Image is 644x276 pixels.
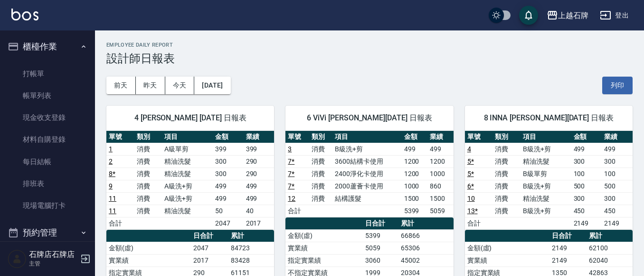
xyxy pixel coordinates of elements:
[398,242,454,254] td: 65306
[521,155,571,168] td: 精油洗髮
[492,155,521,168] td: 消費
[549,230,587,242] th: 日合計
[521,180,571,192] td: B級洗+剪
[492,131,521,143] th: 類別
[571,192,602,205] td: 300
[558,10,588,21] div: 上越石牌
[213,205,244,217] td: 50
[162,131,212,143] th: 項目
[106,42,633,48] h2: Employee Daily Report
[309,168,332,180] td: 消費
[4,128,91,150] a: 材料自購登錄
[602,155,633,168] td: 300
[402,192,428,205] td: 1500
[492,168,521,180] td: 消費
[285,131,309,143] th: 單號
[402,155,428,168] td: 1200
[602,217,633,229] td: 2149
[332,131,401,143] th: 項目
[109,182,113,190] a: 9
[427,180,454,192] td: 860
[309,180,332,192] td: 消費
[465,131,493,143] th: 單號
[11,9,38,20] img: Logo
[109,195,116,202] a: 11
[165,77,195,94] button: 今天
[4,85,91,107] a: 帳單列表
[402,205,428,217] td: 5399
[244,217,275,229] td: 2017
[521,131,571,143] th: 項目
[309,143,332,155] td: 消費
[596,7,633,24] button: 登出
[244,180,275,192] td: 499
[427,205,454,217] td: 5059
[106,254,191,266] td: 實業績
[4,173,91,195] a: 排班表
[521,192,571,205] td: 精油洗髮
[4,34,91,59] button: 櫃檯作業
[602,192,633,205] td: 300
[134,205,162,217] td: 消費
[213,192,244,205] td: 499
[106,52,633,65] h3: 設計師日報表
[587,230,633,242] th: 累計
[213,180,244,192] td: 499
[571,131,602,143] th: 金額
[332,192,401,205] td: 結構護髮
[587,242,633,254] td: 62100
[162,143,212,155] td: A級單剪
[213,155,244,168] td: 300
[244,155,275,168] td: 290
[228,230,275,242] th: 累計
[467,145,471,153] a: 4
[285,131,453,217] table: a dense table
[402,168,428,180] td: 1200
[194,77,230,94] button: [DATE]
[571,168,602,180] td: 100
[476,113,621,123] span: 8 INNA [PERSON_NAME][DATE] 日報表
[465,242,549,254] td: 金額(虛)
[285,229,363,242] td: 金額(虛)
[136,77,165,94] button: 昨天
[549,254,587,266] td: 2149
[602,77,633,94] button: 列印
[602,131,633,143] th: 業績
[332,155,401,168] td: 3600結構卡使用
[134,143,162,155] td: 消費
[543,6,592,25] button: 上越石牌
[571,217,602,229] td: 2149
[492,205,521,217] td: 消費
[109,145,113,153] a: 1
[427,143,454,155] td: 499
[587,254,633,266] td: 62040
[467,195,475,202] a: 10
[571,180,602,192] td: 500
[106,77,136,94] button: 前天
[398,254,454,266] td: 45002
[602,143,633,155] td: 499
[492,143,521,155] td: 消費
[492,192,521,205] td: 消費
[8,249,27,268] img: Person
[427,131,454,143] th: 業績
[109,207,116,215] a: 11
[332,180,401,192] td: 2000蘆薈卡使用
[465,254,549,266] td: 實業績
[285,205,309,217] td: 合計
[332,168,401,180] td: 2400淨化卡使用
[288,195,295,202] a: 12
[571,155,602,168] td: 300
[602,205,633,217] td: 450
[162,155,212,168] td: 精油洗髮
[244,131,275,143] th: 業績
[228,254,275,266] td: 83428
[244,143,275,155] td: 399
[363,217,398,230] th: 日合計
[602,180,633,192] td: 500
[363,254,398,266] td: 3060
[134,180,162,192] td: 消費
[402,143,428,155] td: 499
[4,220,91,245] button: 預約管理
[191,242,228,254] td: 2047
